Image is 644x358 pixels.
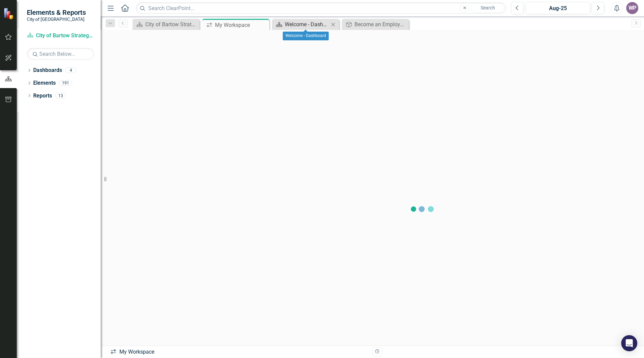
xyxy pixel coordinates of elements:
a: Become an Employer of Choice to Create a High Performing Team [343,20,407,29]
img: ClearPoint Strategy [3,8,15,19]
div: My Workspace [110,348,367,356]
button: WP [626,2,638,14]
div: Welcome - Dashboard [283,32,329,40]
span: Search [481,5,495,10]
a: Elements [33,79,56,87]
a: Reports [33,92,52,100]
div: Welcome - Dashboard [285,20,329,29]
button: Aug-25 [526,2,590,14]
a: City of Bartow Strategy and Performance Dashboard [134,20,198,29]
div: City of Bartow Strategy and Performance Dashboard [145,20,198,29]
span: Elements & Reports [27,8,86,16]
a: Dashboards [33,67,62,74]
div: Become an Employer of Choice to Create a High Performing Team [355,20,407,29]
div: 191 [59,80,72,86]
button: Search [471,3,504,13]
input: Search Below... [27,48,94,60]
div: Open Intercom Messenger [621,335,637,351]
a: City of Bartow Strategy and Performance Dashboard [27,32,94,40]
div: 13 [55,93,66,98]
a: Welcome - Dashboard [274,20,329,29]
div: Aug-25 [528,4,588,12]
div: My Workspace [215,21,268,29]
div: 4 [65,68,76,73]
small: City of [GEOGRAPHIC_DATA] [27,16,86,22]
input: Search ClearPoint... [136,2,506,14]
